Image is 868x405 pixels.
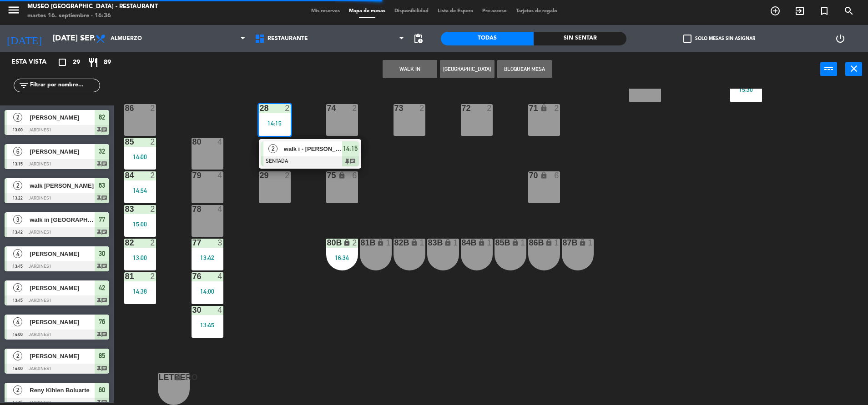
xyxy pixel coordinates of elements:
span: 32 [99,146,105,157]
div: 85B [495,239,496,247]
div: 1 [487,239,492,247]
button: WALK IN [383,60,437,78]
div: 2 [150,104,156,112]
div: martes 16. septiembre - 16:36 [27,11,158,20]
span: 60 [99,385,105,395]
div: 78 [192,205,193,213]
span: [PERSON_NAME] [30,351,95,361]
div: Museo [GEOGRAPHIC_DATA] - Restaurant [27,2,158,11]
i: search [843,5,854,16]
div: 2 [150,205,156,213]
div: Sin sentar [534,32,626,45]
div: 14:38 [124,288,156,295]
div: 2 [487,104,492,112]
button: [GEOGRAPHIC_DATA] [440,60,495,78]
div: 1 [453,239,459,247]
i: restaurant [88,57,99,68]
span: 85 [99,350,105,361]
i: turned_in_not [819,5,830,16]
span: 2 [13,181,22,190]
div: Letrero [159,373,159,381]
span: 14:15 [343,143,358,154]
i: lock [343,239,351,246]
div: Esta vista [5,57,66,68]
i: power_input [823,63,834,74]
div: 29 [260,171,260,180]
span: 4 [13,317,22,326]
i: lock [338,171,346,179]
div: 81 [125,272,126,280]
i: lock [175,373,182,381]
span: Tarjetas de regalo [511,9,562,14]
div: 87B [563,239,563,247]
button: power_input [820,62,837,76]
div: 2 [285,171,290,180]
div: 82B [394,239,395,247]
span: Lista de Espera [433,9,478,14]
span: walk i - [PERSON_NAME] [284,144,342,154]
div: 28 [260,104,260,112]
div: 2 [150,272,156,280]
div: 4 [217,272,223,280]
i: exit_to_app [794,5,805,16]
div: 14:00 [192,288,223,295]
div: 74 [327,104,328,112]
span: [PERSON_NAME] [30,249,95,259]
span: 2 [268,144,278,153]
i: lock [579,239,586,246]
div: 2 [150,171,156,180]
span: 3 [13,215,22,224]
div: 81B [361,239,361,247]
div: 14:00 [124,154,156,160]
span: walk [PERSON_NAME] [30,181,95,190]
span: 30 [99,248,105,259]
span: 42 [99,282,105,293]
span: pending_actions [413,33,424,44]
div: 4 [217,138,223,146]
i: lock [545,239,553,246]
span: [PERSON_NAME] [30,147,95,156]
div: 13:00 [124,255,156,261]
div: 3 [217,239,223,247]
span: 29 [73,57,80,68]
span: walk in [GEOGRAPHIC_DATA] [30,215,95,225]
div: 1 [184,373,189,381]
div: 2 [419,104,425,112]
span: 2 [13,351,22,360]
i: close [848,63,859,74]
div: 15:00 [124,221,156,227]
i: lock [540,104,548,112]
div: 72 [462,104,462,112]
div: 84B [462,239,462,247]
div: 79 [192,171,193,180]
i: lock [444,239,452,246]
div: 16:34 [326,255,358,261]
div: 2 [150,239,156,247]
span: Reny Kihien Boluarte [30,385,95,395]
button: Bloquear Mesa [497,60,552,78]
div: 82 [125,239,126,247]
div: 2 [150,138,156,146]
div: 2 [285,104,290,112]
i: lock [478,239,485,246]
div: 6 [554,171,560,180]
div: 1 [520,239,526,247]
i: lock [511,239,519,246]
div: 1 [554,239,560,247]
i: add_circle_outline [770,5,781,16]
span: 2 [13,283,22,292]
span: 82 [99,112,105,123]
div: 73 [394,104,395,112]
span: [PERSON_NAME] [30,113,95,122]
div: Todas [441,32,534,45]
div: 14:54 [124,187,156,194]
button: close [845,62,862,76]
div: 15:30 [730,86,762,93]
span: 89 [104,57,111,68]
div: 4 [217,171,223,180]
div: 85 [125,138,126,146]
span: Pre-acceso [478,9,511,14]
